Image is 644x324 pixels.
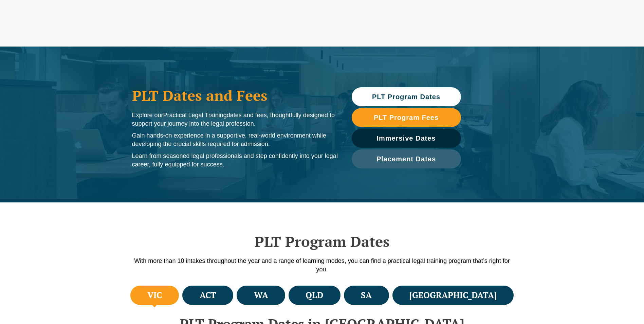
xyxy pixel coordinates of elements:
a: Placement Dates [352,149,461,168]
p: With more than 10 intakes throughout the year and a range of learning modes, you can find a pract... [129,257,516,274]
h4: WA [254,290,268,301]
h2: PLT Program Dates [129,233,516,250]
h1: PLT Dates and Fees [132,87,338,104]
span: PLT Program Dates [372,93,440,100]
a: Immersive Dates [352,129,461,148]
a: PLT Program Dates [352,87,461,106]
h4: VIC [147,290,162,301]
h4: ACT [200,290,216,301]
p: Learn from seasoned legal professionals and step confidently into your legal career, fully equipp... [132,152,338,169]
p: Explore our dates and fees, thoughtfully designed to support your journey into the legal profession. [132,111,338,128]
span: Immersive Dates [377,135,436,142]
a: PLT Program Fees [352,108,461,127]
span: Practical Legal Training [163,112,227,119]
p: Gain hands-on experience in a supportive, real-world environment while developing the crucial ski... [132,131,338,148]
span: PLT Program Fees [374,114,439,121]
h4: SA [361,290,372,301]
h4: [GEOGRAPHIC_DATA] [409,290,497,301]
span: Placement Dates [376,156,436,162]
h4: QLD [306,290,323,301]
